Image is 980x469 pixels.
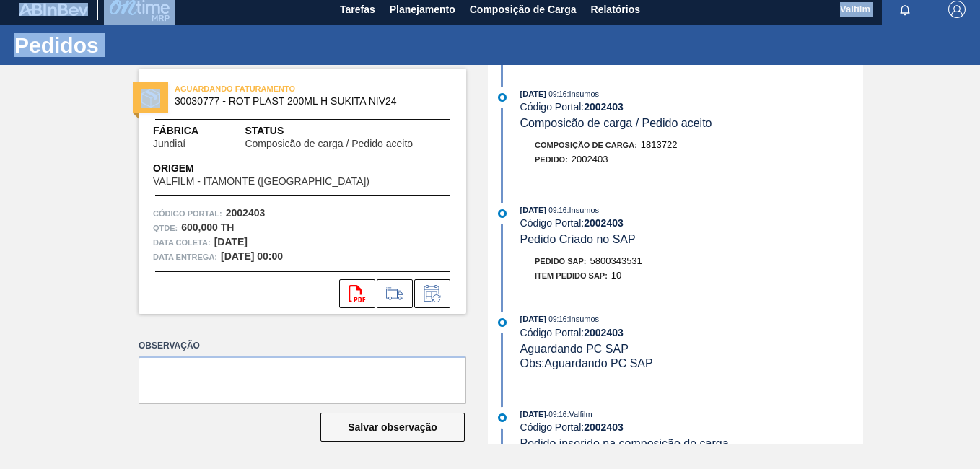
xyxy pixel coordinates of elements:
span: Fábrica [153,123,231,139]
span: [DATE] [520,89,546,98]
span: Pedido SAP: [535,257,587,266]
span: Origem [153,161,411,176]
div: Ir para Composição de Carga [377,279,413,308]
span: Composicão de carga / Pedido aceito [245,139,413,149]
div: Código Portal: [520,421,863,433]
img: atual [498,209,507,218]
strong: [DATE] 00:00 [221,250,283,262]
img: TNhmsLtSVTkK8tSr43FrP2fwEKptu5GPRR3wAAAABJRU5ErkJggg== [19,3,88,16]
span: Obs: Aguardando PC SAP [520,357,653,369]
span: 5800343531 [590,255,642,266]
span: [DATE] [520,315,546,323]
span: Composição de Carga [470,1,577,18]
span: Código Portal: [153,206,222,221]
span: 30030777 - ROT PLAST 200ML H SUKITA NIV24 [175,96,437,107]
span: [DATE] [520,410,546,418]
span: - 09:16 [546,411,566,418]
img: status [141,89,160,108]
span: AGUARDANDO FATURAMENTO [175,82,377,96]
span: : Insumos [566,89,599,98]
span: Composição de Carga : [535,141,637,149]
label: Observação [139,336,466,356]
span: Data entrega: [153,250,217,264]
span: : Insumos [566,206,599,214]
img: atual [498,413,507,422]
div: Código Portal: [520,217,863,229]
span: Pedido Criado no SAP [520,233,636,245]
span: 10 [611,270,621,281]
span: Qtde : [153,221,178,235]
span: Tarefas [340,1,375,18]
div: Informar alteração no pedido [414,279,450,308]
img: Logout [948,1,966,18]
span: Data coleta: [153,235,211,250]
span: : Insumos [566,315,599,323]
strong: 2002403 [584,421,624,433]
strong: 2002403 [226,207,266,219]
button: Salvar observação [320,413,465,442]
h1: Pedidos [14,37,271,53]
div: Código Portal: [520,101,863,113]
span: Status [245,123,452,139]
span: Composicão de carga / Pedido aceito [520,117,712,129]
span: VALFILM - ITAMONTE ([GEOGRAPHIC_DATA]) [153,176,369,187]
span: 2002403 [572,154,608,165]
div: Abrir arquivo PDF [339,279,375,308]
img: atual [498,93,507,102]
span: - 09:16 [546,90,566,98]
strong: 600,000 TH [181,222,234,233]
span: Pedido inserido na composição de carga [520,437,729,450]
span: : Valfilm [566,410,592,418]
span: Aguardando PC SAP [520,343,629,355]
span: Pedido : [535,155,568,164]
span: Item pedido SAP: [535,271,608,280]
span: Jundiaí [153,139,185,149]
span: Planejamento [390,1,455,18]
span: [DATE] [520,206,546,214]
span: Relatórios [591,1,640,18]
span: - 09:16 [546,206,566,214]
strong: 2002403 [584,101,624,113]
strong: 2002403 [584,217,624,229]
strong: [DATE] [214,236,248,247]
strong: 2002403 [584,327,624,338]
span: 1813722 [641,139,678,150]
img: atual [498,318,507,327]
span: - 09:16 [546,315,566,323]
div: Código Portal: [520,327,863,338]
